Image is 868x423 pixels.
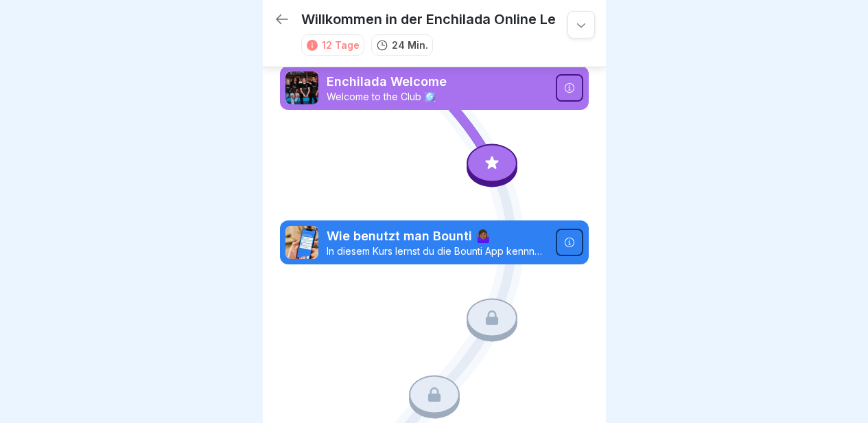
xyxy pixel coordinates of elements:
[322,38,360,52] div: 12 Tage
[327,91,548,103] p: Welcome to the Club 🪩
[327,73,548,91] p: Enchilada Welcome
[327,245,548,258] p: In diesem Kurs lernst du die Bounti App kennnen.
[327,227,548,245] p: Wie benutzt man Bounti 🤷🏾‍♀️
[301,11,618,27] p: Willkommen in der Enchilada Online Lernwelt 🌮
[285,71,318,104] img: tvia5dmua0oanporuy26ler9.png
[392,38,428,52] p: 24 Min.
[285,226,318,259] img: xurzlqcdv3lo3k87m0sicyoj.png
